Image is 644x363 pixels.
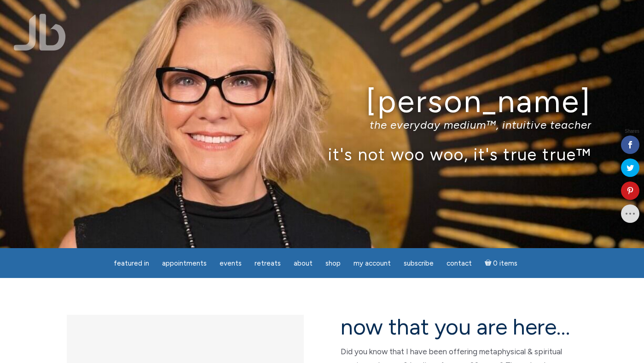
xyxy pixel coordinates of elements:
[625,129,639,134] span: Shares
[255,259,281,267] span: Retreats
[249,255,286,272] a: Retreats
[441,255,477,272] a: Contact
[157,255,212,272] a: Appointments
[288,255,318,272] a: About
[53,144,592,164] p: it's not woo woo, it's true true™
[114,259,149,267] span: featured in
[53,118,592,131] p: the everyday medium™, intuitive teacher
[294,259,313,267] span: About
[354,259,391,267] span: My Account
[341,315,578,339] h2: now that you are here…
[404,259,434,267] span: Subscribe
[53,84,592,119] h1: [PERSON_NAME]
[320,255,346,272] a: Shop
[214,255,247,272] a: Events
[447,259,472,267] span: Contact
[220,259,242,267] span: Events
[348,255,396,272] a: My Account
[479,254,523,272] a: Cart0 items
[14,14,66,51] img: Jamie Butler. The Everyday Medium
[162,259,207,267] span: Appointments
[325,259,341,267] span: Shop
[493,260,517,267] span: 0 items
[108,255,155,272] a: featured in
[398,255,439,272] a: Subscribe
[485,259,493,267] i: Cart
